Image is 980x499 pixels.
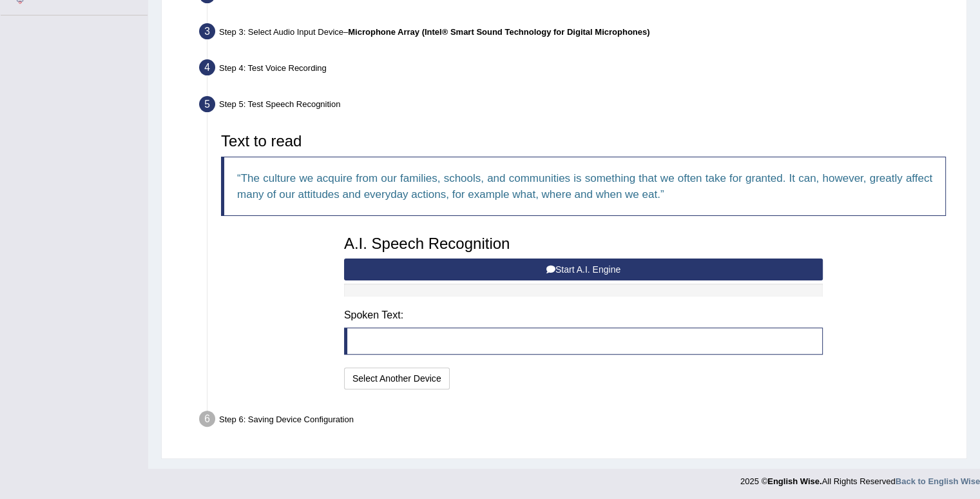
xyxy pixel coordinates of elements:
a: Back to English Wise [896,476,980,486]
div: Step 4: Test Voice Recording [193,55,961,84]
b: Microphone Array (Intel® Smart Sound Technology for Digital Microphones) [348,27,649,37]
span: – [343,27,649,37]
h3: A.I. Speech Recognition [344,235,823,252]
button: Select Another Device [344,367,450,389]
div: Step 6: Saving Device Configuration [193,407,961,435]
div: Step 3: Select Audio Input Device [193,19,961,48]
div: Step 5: Test Speech Recognition [193,92,961,121]
h3: Text to read [221,133,946,150]
q: The culture we acquire from our families, schools, and communities is something that we often tak... [237,172,932,201]
strong: English Wise. [767,476,821,486]
div: 2025 © All Rights Reserved [740,469,980,487]
h4: Spoken Text: [344,309,823,321]
button: Start A.I. Engine [344,259,823,280]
